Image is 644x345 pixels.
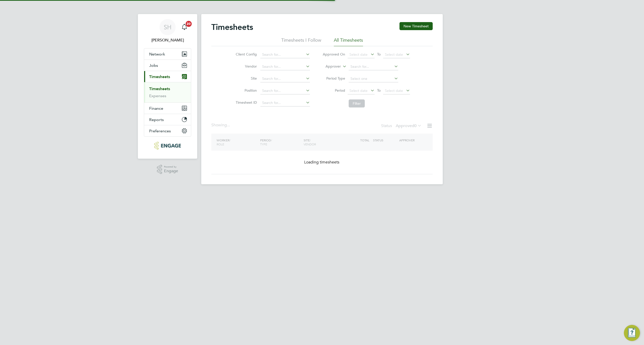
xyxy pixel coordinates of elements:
[260,99,310,106] input: Search for...
[149,129,171,133] span: Preferences
[399,22,433,30] button: New Timesheet
[349,99,365,107] button: Filter
[234,64,257,69] label: Vendor
[138,14,197,159] nav: Main navigation
[149,63,158,68] span: Jobs
[349,52,368,57] span: Select date
[318,64,341,69] label: Approver
[144,71,191,82] button: Timesheets
[260,51,310,58] input: Search for...
[149,74,170,79] span: Timesheets
[323,76,345,81] label: Period Type
[164,165,178,169] span: Powered by
[144,103,191,114] button: Finance
[349,88,368,93] span: Select date
[385,52,403,57] span: Select date
[349,75,398,82] input: Select one
[234,100,257,105] label: Timesheet ID
[164,24,172,30] span: SH
[323,52,345,56] label: Approved On
[144,125,191,136] button: Preferences
[149,106,163,111] span: Finance
[376,87,382,94] span: To
[154,142,181,150] img: axcis-logo-retina.png
[260,75,310,82] input: Search for...
[144,37,191,43] span: Stacey Huntley
[149,52,165,56] span: Network
[323,88,345,93] label: Period
[144,142,191,150] a: Go to home page
[234,76,257,81] label: Site
[157,165,178,174] a: Powered byEngage
[234,88,257,93] label: Position
[144,48,191,60] button: Network
[149,93,166,98] a: Expenses
[260,87,310,94] input: Search for...
[227,123,230,128] span: ...
[149,117,164,122] span: Reports
[381,123,423,130] div: Status
[385,88,403,93] span: Select date
[179,19,189,35] a: 20
[349,63,398,70] input: Search for...
[211,123,231,128] div: Showing
[281,37,321,46] li: Timesheets I Follow
[260,63,310,70] input: Search for...
[396,123,422,128] label: Approved
[149,86,170,91] a: Timesheets
[211,22,253,32] h2: Timesheets
[624,325,640,341] button: Engage Resource Center
[186,21,192,27] span: 20
[164,169,178,173] span: Engage
[376,51,382,57] span: To
[234,52,257,56] label: Client Config
[144,82,191,102] div: Timesheets
[144,60,191,71] button: Jobs
[414,123,417,128] span: 0
[144,114,191,125] button: Reports
[144,19,191,43] a: SH[PERSON_NAME]
[334,37,363,46] li: All Timesheets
